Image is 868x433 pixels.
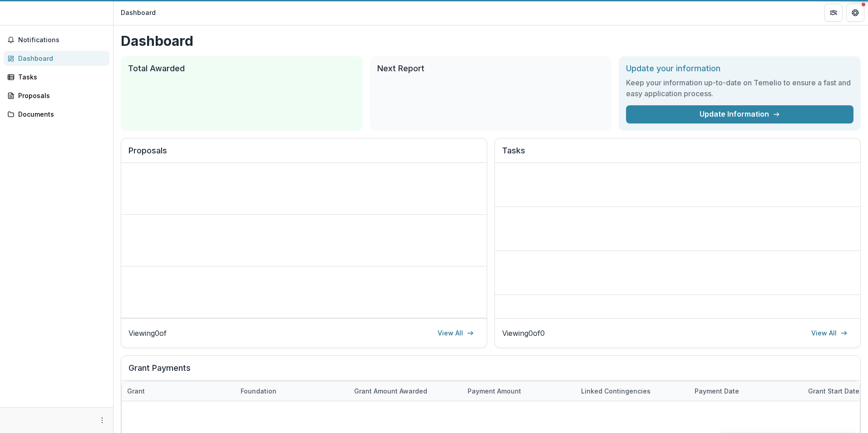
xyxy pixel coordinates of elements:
a: Proposals [4,88,109,103]
h1: Dashboard [121,33,861,49]
p: Viewing 0 of 0 [502,328,545,339]
div: Dashboard [121,8,156,17]
h2: Update your information [626,64,853,74]
button: Notifications [4,33,109,47]
p: Viewing 0 of [128,328,167,339]
h2: Grant Payments [128,363,853,380]
button: Partners [824,4,843,22]
h2: Proposals [128,146,479,163]
a: Tasks [4,69,109,84]
a: Documents [4,107,109,122]
div: Proposals [18,91,102,100]
h2: Next Report [377,64,605,74]
a: Update Information [626,105,853,123]
span: Notifications [18,36,106,44]
div: Tasks [18,72,102,82]
a: View All [806,326,853,340]
h2: Total Awarded [128,64,355,74]
nav: breadcrumb [117,6,159,19]
h3: Keep your information up-to-date on Temelio to ensure a fast and easy application process. [626,77,853,99]
h2: Tasks [502,146,853,163]
a: View All [432,326,479,340]
div: Documents [18,109,102,119]
div: Dashboard [18,54,102,63]
a: Dashboard [4,51,109,66]
button: More [97,415,108,426]
button: Get Help [846,4,864,22]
